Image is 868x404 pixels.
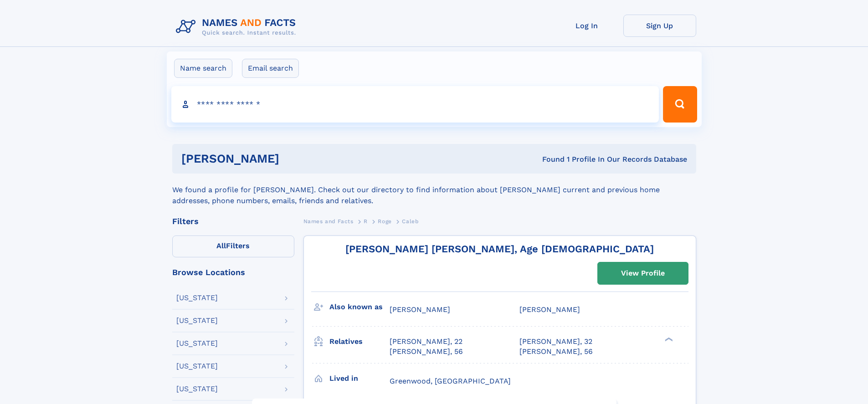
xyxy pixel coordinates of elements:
[378,218,391,225] span: Roge
[623,15,696,37] a: Sign Up
[378,215,391,227] a: Roge
[663,86,697,123] button: Search Button
[176,294,218,302] div: [US_STATE]
[519,305,580,314] span: [PERSON_NAME]
[621,263,665,284] div: View Profile
[390,377,511,385] span: Greenwood, [GEOGRAPHIC_DATA]
[390,347,463,357] a: [PERSON_NAME], 56
[402,218,419,225] span: Caleb
[176,317,218,324] div: [US_STATE]
[171,86,659,123] input: search input
[242,59,299,78] label: Email search
[550,15,623,37] a: Log In
[172,235,294,257] label: Filters
[411,154,687,164] div: Found 1 Profile In Our Records Database
[390,337,462,347] a: [PERSON_NAME], 22
[303,215,354,227] a: Names and Facts
[364,215,368,227] a: R
[364,218,368,225] span: R
[216,241,226,250] span: All
[519,347,593,357] a: [PERSON_NAME], 56
[598,262,688,284] a: View Profile
[519,337,592,347] a: [PERSON_NAME], 32
[172,268,294,276] div: Browse Locations
[181,153,411,164] h1: [PERSON_NAME]
[329,299,390,315] h3: Also known as
[176,363,218,370] div: [US_STATE]
[390,305,450,314] span: [PERSON_NAME]
[172,15,303,39] img: Logo Names and Facts
[329,334,390,349] h3: Relatives
[329,371,390,386] h3: Lived in
[176,340,218,347] div: [US_STATE]
[663,336,673,342] div: ❯
[172,174,696,206] div: We found a profile for [PERSON_NAME]. Check out our directory to find information about [PERSON_N...
[172,217,294,225] div: Filters
[345,243,654,255] a: [PERSON_NAME] [PERSON_NAME], Age [DEMOGRAPHIC_DATA]
[176,385,218,393] div: [US_STATE]
[174,59,232,78] label: Name search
